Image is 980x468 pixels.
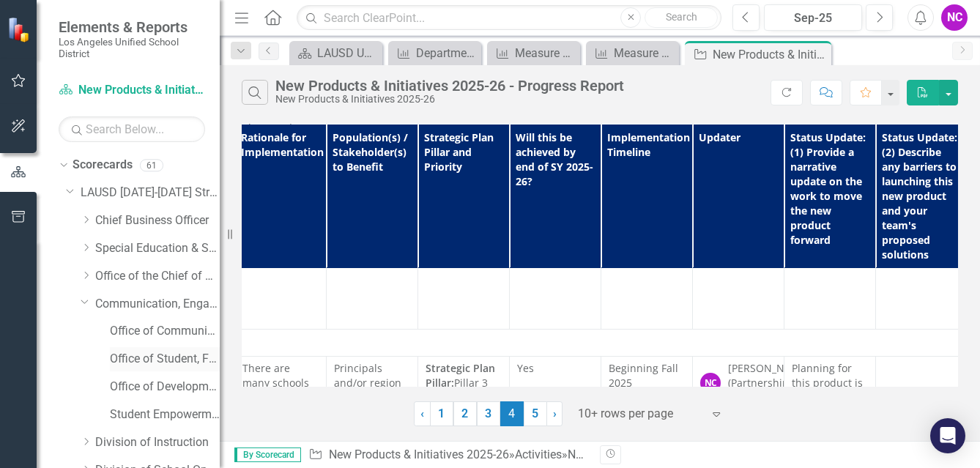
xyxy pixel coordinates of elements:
div: Measure of Success - Scorecard Report [614,44,675,62]
a: Office of Communications and Media Relations [110,323,220,340]
p: Planning for this product is in progress. [792,361,868,408]
a: 5 [524,401,547,426]
a: Office of Development and Civic Engagement [110,379,220,395]
span: Beginning Fall 2025 [609,361,678,390]
div: New Products & Initiatives 2025-26 - Progress Report [713,45,828,64]
a: Scorecards [73,157,133,174]
div: LAUSD Unified - Ready for the World [317,44,379,62]
a: Special Education & Specialized Programs [95,240,220,257]
button: Sep-25 [764,4,862,31]
img: ClearPoint Strategy [7,17,33,42]
a: New Products & Initiatives 2025-26 [329,447,509,461]
a: 2 [453,401,477,426]
div: New Products & Initiatives 2025-26 - Progress Report [568,447,839,461]
strong: Strategic Plan Pillar: [426,361,495,390]
span: ‹ [420,406,424,420]
div: 61 [140,159,163,171]
span: › [553,406,557,420]
span: 4 [500,401,524,426]
div: Measure of Success - Scorecard Report [515,44,576,62]
a: LAUSD [DATE]-[DATE] Strategic Plan [81,185,220,201]
span: Elements & Reports [59,18,205,36]
input: Search ClearPoint... [297,5,721,31]
a: Measure of Success - Scorecard Report [491,44,576,62]
a: Student Empowerment Unit [110,406,220,423]
a: Chief Business Officer [95,212,220,229]
button: Search [645,7,718,28]
div: NC [700,373,721,393]
a: Department Overview [392,44,478,62]
a: 3 [477,401,500,426]
input: Search Below... [59,116,205,142]
a: New Products & Initiatives 2025-26 [59,82,205,99]
a: Communication, Engagement & Collaboration [95,296,220,313]
button: NC [941,4,968,31]
div: Sep-25 [769,10,857,27]
small: Los Angeles Unified School District [59,36,205,60]
span: By Scorecard [234,447,301,462]
a: Measure of Success - Scorecard Report [590,44,675,62]
div: » » [308,447,589,464]
span: Yes [517,361,534,375]
span: Search [666,11,697,23]
a: LAUSD Unified - Ready for the World [293,44,379,62]
a: Activities [515,447,562,461]
a: Office of Student, Family and Community Engagement (SFACE) [110,351,220,368]
span: Principals and/or region designees [334,361,401,404]
p: Pillar 3 [426,361,502,393]
div: New Products & Initiatives 2025-26 - Progress Report [275,78,624,94]
div: [PERSON_NAME] (Partnerships & Grants) [728,361,810,405]
div: New Products & Initiatives 2025-26 [275,94,624,105]
div: Open Intercom Messenger [930,418,965,453]
a: 1 [430,401,453,426]
a: Division of Instruction [95,434,220,451]
div: Department Overview [416,44,478,62]
a: Office of the Chief of Staff [95,268,220,285]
